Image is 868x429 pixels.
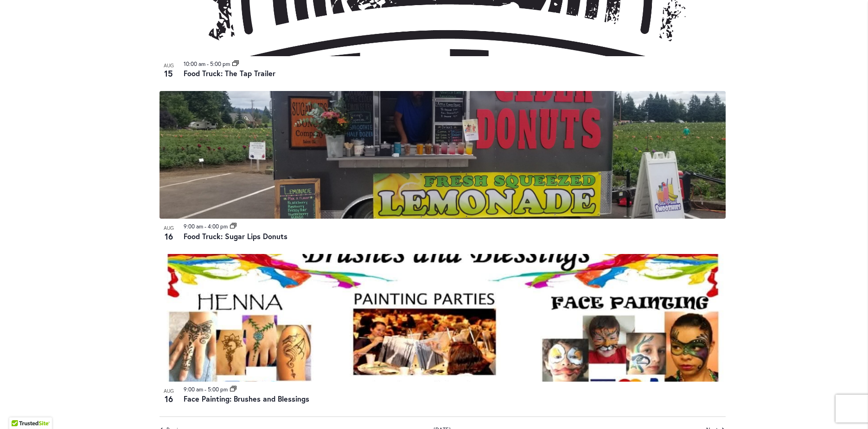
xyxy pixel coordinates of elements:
a: Face Painting: Brushes and Blessings [184,394,309,403]
time: 5:00 pm [210,60,230,67]
span: 16 [160,230,178,243]
span: - [204,386,206,393]
span: - [204,223,206,230]
time: 10:00 am [184,60,205,67]
span: Aug [160,387,178,395]
time: 9:00 am [184,223,203,230]
time: 5:00 pm [208,386,228,393]
span: - [207,60,209,67]
span: Aug [160,62,178,70]
time: 4:00 pm [208,223,228,230]
span: Aug [160,224,178,232]
img: Brushes and Blessings – Face Painting [160,254,726,382]
span: 15 [160,67,178,80]
a: Food Truck: The Tap Trailer [184,68,275,78]
span: 16 [160,393,178,405]
a: Food Truck: Sugar Lips Donuts [184,231,287,241]
img: Food Truck: Sugar Lips Apple Cider Donuts [160,91,726,219]
time: 9:00 am [184,386,203,393]
iframe: Launch Accessibility Center [7,396,33,422]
